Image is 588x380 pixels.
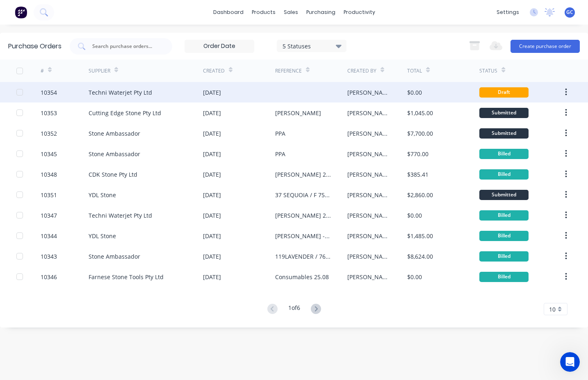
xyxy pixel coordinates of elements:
div: [DATE] [203,88,221,97]
div: 5 Statuses [283,41,341,50]
div: sales [280,6,302,18]
div: # [41,67,44,75]
div: Draft [479,87,529,98]
div: Submitted [479,128,529,139]
div: [PERSON_NAME] [347,191,391,199]
img: Factory [15,6,27,18]
iframe: Intercom live chat [560,352,580,372]
div: PPA [275,150,285,158]
div: $0.00 [407,211,422,220]
div: Total [407,67,422,75]
div: Stone Ambassador [89,129,140,138]
div: $385.41 [407,170,428,179]
div: Stone Ambassador [89,150,140,158]
div: 10353 [41,109,57,117]
button: Create purchase order [511,40,580,53]
div: Billed [479,149,529,159]
div: Created By [347,67,376,75]
div: Techni Waterjet Pty Ltd [89,211,152,220]
div: products [248,6,280,18]
div: 10345 [41,150,57,158]
div: [DATE] [203,252,221,261]
div: $0.00 [407,88,422,97]
div: [PERSON_NAME] [275,109,321,117]
div: [DATE] [203,232,221,240]
input: Order Date [185,40,254,52]
div: 10354 [41,88,57,97]
div: 10348 [41,170,57,179]
div: Supplier [89,67,110,75]
div: $0.00 [407,273,422,281]
span: GC [566,9,573,16]
div: CDK Stone Pty Ltd [89,170,137,179]
div: [PERSON_NAME] [347,232,391,240]
div: Cutting Edge Stone Pty Ltd [89,109,161,117]
div: Techni Waterjet Pty Ltd [89,88,152,97]
div: Billed [479,169,529,180]
div: Billed [479,210,529,221]
div: Billed [479,231,529,241]
div: Stone Ambassador [89,252,140,261]
div: [PERSON_NAME] 26.08 [275,170,331,179]
div: Submitted [479,190,529,200]
div: Status [479,67,497,75]
div: [DATE] [203,170,221,179]
div: 10343 [41,252,57,261]
div: 10351 [41,191,57,199]
input: Search purchase orders... [91,42,160,50]
div: $2,860.00 [407,191,433,199]
div: Submitted [479,108,529,118]
div: Billed [479,272,529,282]
div: [PERSON_NAME] - LOT 34 & 35 [275,232,331,240]
div: [DATE] [203,150,221,158]
div: [PERSON_NAME] 26.08 [275,211,331,220]
div: Billed [479,251,529,262]
div: [DATE] [203,211,221,220]
div: settings [492,6,523,18]
div: PPA [275,129,285,138]
div: 1 of 6 [288,303,300,315]
div: 10346 [41,273,57,281]
div: [PERSON_NAME] [347,170,391,179]
div: [PERSON_NAME] [347,109,391,117]
div: $1,045.00 [407,109,433,117]
div: [DATE] [203,109,221,117]
div: 119LAVENDER / 7635 [275,252,331,261]
div: YDL Stone [89,191,116,199]
div: $7,700.00 [407,129,433,138]
div: 10347 [41,211,57,220]
div: 37 SEQUOIA / F 7584 [275,191,331,199]
div: [PERSON_NAME] [347,88,391,97]
div: $770.00 [407,150,428,158]
div: [PERSON_NAME] [347,252,391,261]
div: purchasing [302,6,340,18]
div: Consumables 25.08 [275,273,329,281]
div: 10344 [41,232,57,240]
div: Farnese Stone Tools Pty Ltd [89,273,164,281]
div: Reference [275,67,302,75]
div: YDL Stone [89,232,116,240]
div: $1,485.00 [407,232,433,240]
div: [PERSON_NAME] [347,273,391,281]
div: [PERSON_NAME] [347,129,391,138]
div: [DATE] [203,129,221,138]
span: 10 [549,305,556,314]
div: [PERSON_NAME] [347,150,391,158]
div: Purchase Orders [8,41,62,51]
div: $8,624.00 [407,252,433,261]
div: [DATE] [203,191,221,199]
div: [DATE] [203,273,221,281]
div: 10352 [41,129,57,138]
div: productivity [340,6,379,18]
div: [PERSON_NAME] [347,211,391,220]
div: Created [203,67,225,75]
a: dashboard [209,6,248,18]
